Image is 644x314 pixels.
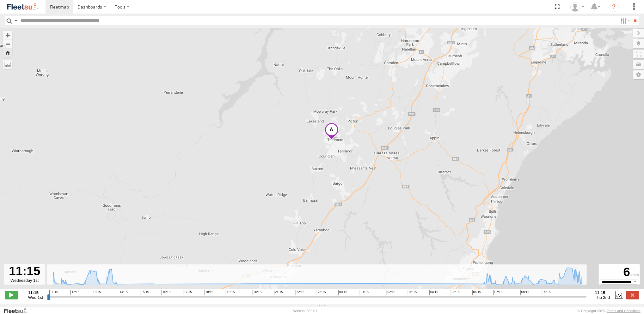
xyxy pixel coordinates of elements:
[28,295,43,300] span: Wed 1st Oct 2025
[595,295,610,300] span: Thu 2nd Oct 2025
[13,16,18,25] label: Search Query
[338,290,347,295] span: 00:15
[618,16,632,25] label: Search Filter Options
[71,290,79,295] span: 12:15
[183,290,192,295] span: 17:15
[28,290,43,295] strong: 11:15
[274,290,283,295] span: 21:15
[226,290,235,295] span: 19:15
[568,2,586,12] div: Adrian Singleton
[3,308,33,314] a: Visit our Website
[6,3,39,11] img: fleetsu-logo-horizontal.svg
[205,290,213,295] span: 18:15
[542,290,551,295] span: 09:15
[520,290,529,295] span: 08:15
[253,290,261,295] span: 20:15
[3,48,12,57] button: Zoom Home
[360,290,369,295] span: 01:15
[387,290,396,295] span: 02:15
[472,290,481,295] span: 06:15
[162,290,170,295] span: 16:15
[317,290,326,295] span: 23:15
[494,290,502,295] span: 07:15
[3,31,12,39] button: Zoom in
[429,290,438,295] span: 04:15
[451,290,460,295] span: 05:15
[607,309,641,313] a: Terms and Conditions
[5,291,18,299] label: Play/Stop
[600,265,639,279] div: 6
[408,290,417,295] span: 03:15
[633,70,644,79] label: Map Settings
[49,290,58,295] span: 11:15
[578,309,641,313] div: © Copyright 2025 -
[140,290,149,295] span: 15:15
[626,291,639,299] label: Close
[609,2,619,12] i: ?
[92,290,101,295] span: 13:15
[293,309,317,313] div: Version: 309.01
[119,290,128,295] span: 14:15
[3,39,12,48] button: Zoom out
[296,290,304,295] span: 22:15
[595,290,610,295] strong: 11:15
[3,60,12,69] label: Measure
